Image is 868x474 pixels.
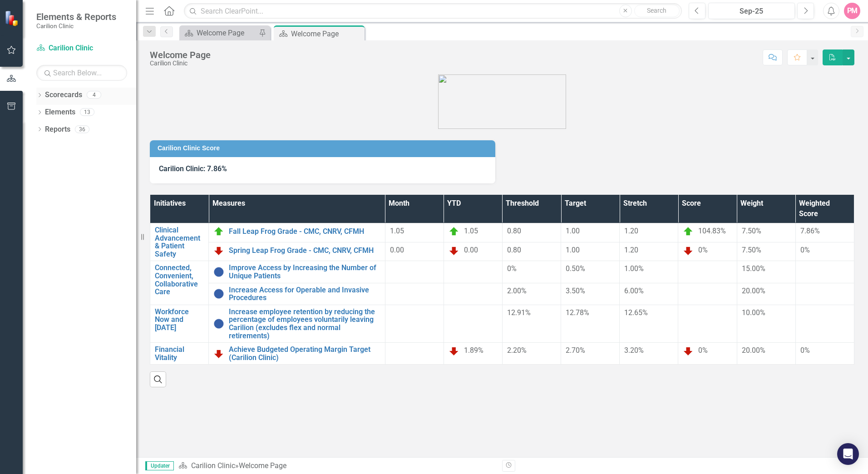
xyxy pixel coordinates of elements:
[80,109,94,116] div: 13
[45,107,75,118] a: Elements
[239,461,286,470] div: Welcome Page
[464,227,478,235] span: 1.05
[155,264,204,296] a: Connected, Convenient, Collaborative Care
[624,264,644,273] span: 1.00%
[683,245,694,256] img: Below Plan
[624,227,638,235] span: 1.20
[150,305,209,342] td: Double-Click to Edit Right Click for Context Menu
[155,308,204,332] a: Workforce Now and [DATE]
[209,223,385,242] td: Double-Click to Edit Right Click for Context Menu
[624,308,648,317] span: 12.65%
[634,5,680,17] button: Search
[566,246,580,254] span: 1.00
[178,461,495,471] div: »
[213,348,224,359] img: Below Plan
[182,27,256,39] a: Welcome Page
[150,50,211,60] div: Welcome Page
[464,246,478,254] span: 0.00
[566,308,589,317] span: 12.78%
[711,6,792,17] div: Sep-25
[624,286,644,295] span: 6.00%
[742,246,761,254] span: 7.50%
[36,65,127,81] input: Search Below...
[145,461,174,470] span: Updater
[566,286,585,295] span: 3.50%
[390,227,404,235] span: 1.05
[159,164,227,173] span: Carilion Clinic: 7.86%
[229,247,380,255] a: Spring Leap Frog Grade - CMC, CNRV, CFMH
[449,346,459,356] img: Below Plan
[698,346,708,355] span: 0%
[507,346,527,355] span: 2.20%
[209,242,385,261] td: Double-Click to Edit Right Click for Context Menu
[36,43,127,54] a: Carilion Clinic
[87,91,101,99] div: 4
[708,3,795,19] button: Sep-25
[698,227,726,235] span: 104.83%
[45,90,82,100] a: Scorecards
[45,124,70,135] a: Reports
[213,245,224,256] img: Below Plan
[464,346,483,355] span: 1.89%
[213,288,224,299] img: No Information
[742,286,765,295] span: 20.00%
[507,286,527,295] span: 2.00%
[390,246,404,254] span: 0.00
[507,264,517,273] span: 0%
[191,461,235,470] a: Carilion Clinic
[438,74,566,129] img: carilion%20clinic%20logo%202.0.png
[742,227,761,235] span: 7.50%
[150,343,209,365] td: Double-Click to Edit Right Click for Context Menu
[624,246,638,254] span: 1.20
[36,22,116,30] small: Carilion Clinic
[197,27,256,39] div: Welcome Page
[800,227,820,235] span: 7.86%
[184,3,682,19] input: Search ClearPoint...
[800,346,810,355] span: 0%
[698,246,708,254] span: 0%
[158,145,491,152] h3: Carilion Clinic Score
[209,261,385,283] td: Double-Click to Edit Right Click for Context Menu
[150,261,209,305] td: Double-Click to Edit Right Click for Context Menu
[742,308,765,317] span: 10.00%
[683,346,694,356] img: Below Plan
[213,226,224,237] img: On Target
[155,346,204,361] a: Financial Vitality
[742,264,765,273] span: 15.00%
[150,223,209,261] td: Double-Click to Edit Right Click for Context Menu
[507,227,521,235] span: 0.80
[213,318,224,329] img: No Information
[291,28,362,39] div: Welcome Page
[209,343,385,365] td: Double-Click to Edit Right Click for Context Menu
[449,245,459,256] img: Below Plan
[150,60,211,67] div: Carilion Clinic
[5,10,20,26] img: ClearPoint Strategy
[36,11,116,22] span: Elements & Reports
[449,226,459,237] img: On Target
[229,346,380,361] a: Achieve Budgeted Operating Margin Target (Carilion Clinic)
[229,286,380,302] a: Increase Access for Operable and Invasive Procedures
[566,264,585,273] span: 0.50%
[566,227,580,235] span: 1.00
[209,283,385,305] td: Double-Click to Edit Right Click for Context Menu
[837,443,859,465] div: Open Intercom Messenger
[229,227,380,236] a: Fall Leap Frog Grade - CMC, CNRV, CFMH
[844,3,860,19] button: PM
[507,246,521,254] span: 0.80
[800,246,810,254] span: 0%
[566,346,585,355] span: 2.70%
[75,125,89,133] div: 36
[229,264,380,280] a: Improve Access by Increasing the Number of Unique Patients
[155,226,204,258] a: Clinical Advancement & Patient Safety
[647,7,666,14] span: Search
[213,267,224,277] img: No Information
[683,226,694,237] img: On Target
[742,346,765,355] span: 20.00%
[624,346,644,355] span: 3.20%
[229,308,380,340] a: Increase employee retention by reducing the percentage of employees voluntarily leaving Carilion ...
[209,305,385,342] td: Double-Click to Edit Right Click for Context Menu
[507,308,531,317] span: 12.91%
